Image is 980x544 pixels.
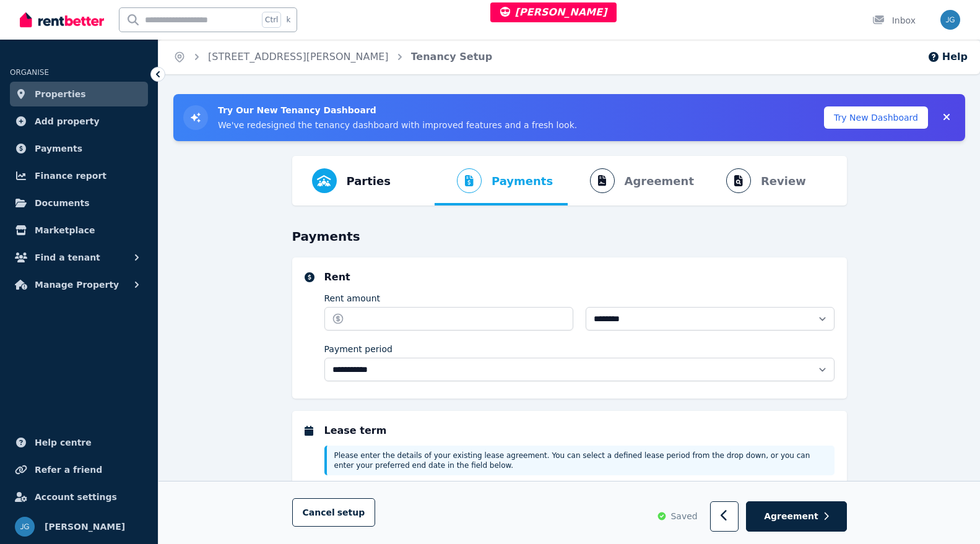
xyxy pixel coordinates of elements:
[35,87,86,101] span: Properties
[10,485,148,509] a: Account settings
[337,507,365,519] span: setup
[334,451,810,470] span: Please enter the details of your existing lease agreement. You can select a defined lease period ...
[324,270,835,285] h5: Rent
[10,68,49,77] span: ORGANISE
[35,196,90,210] span: Documents
[35,435,92,450] span: Help centre
[824,106,928,129] button: Try New Dashboard
[10,457,148,482] a: Refer a friend
[218,119,577,131] p: We've redesigned the tenancy dashboard with improved features and a fresh look.
[292,156,847,205] nav: Progress
[173,94,965,141] div: Try New Tenancy Dashboard
[10,272,148,297] button: Manage Property
[10,191,148,215] a: Documents
[324,292,381,304] label: Rent amount
[35,490,117,504] span: Account settings
[218,104,577,116] h3: Try Our New Tenancy Dashboard
[324,423,835,438] h5: Lease term
[10,163,148,188] a: Finance report
[45,519,125,534] span: [PERSON_NAME]
[670,511,697,523] span: Saved
[324,343,392,355] label: Payment period
[286,15,290,25] span: k
[35,223,95,238] span: Marketplace
[158,40,507,74] nav: Breadcrumb
[746,502,846,532] button: Agreement
[303,508,365,518] span: Cancel
[927,50,968,64] button: Help
[35,462,102,477] span: Refer a friend
[764,511,818,523] span: Agreement
[10,245,148,270] button: Find a tenant
[35,114,100,129] span: Add property
[492,173,553,190] span: Payments
[15,517,35,537] img: Jeremy Goldschmidt
[10,218,148,243] a: Marketplace
[411,50,493,64] span: Tenancy Setup
[872,14,916,27] div: Inbox
[35,277,119,292] span: Manage Property
[10,136,148,161] a: Payments
[302,156,401,205] button: Parties
[500,6,607,18] span: [PERSON_NAME]
[208,51,389,63] a: [STREET_ADDRESS][PERSON_NAME]
[940,10,960,30] img: Jeremy Goldschmidt
[347,173,391,190] span: Parties
[35,141,82,156] span: Payments
[35,250,100,265] span: Find a tenant
[938,108,955,127] button: Collapse banner
[435,156,563,205] button: Payments
[292,499,376,527] button: Cancelsetup
[10,430,148,455] a: Help centre
[262,12,281,28] span: Ctrl
[292,228,847,245] h3: Payments
[10,82,148,106] a: Properties
[20,11,104,29] img: RentBetter
[35,168,106,183] span: Finance report
[10,109,148,134] a: Add property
